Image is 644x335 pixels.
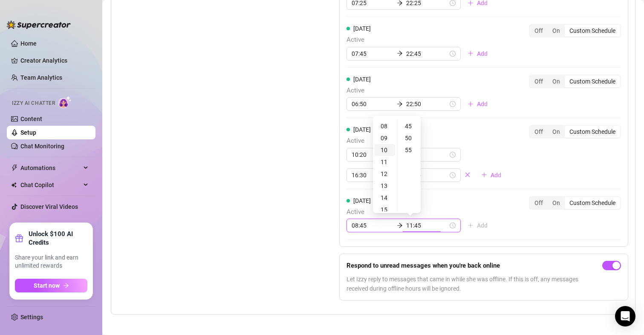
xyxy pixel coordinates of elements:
[20,143,64,150] a: Chat Monitoring
[529,24,621,38] div: segmented control
[530,75,548,87] div: Off
[352,150,393,159] input: Start time
[548,126,565,138] div: On
[406,99,448,109] input: End time
[530,126,548,138] div: Off
[529,75,621,88] div: segmented control
[548,75,565,87] div: On
[375,192,395,204] div: 14
[461,219,494,232] button: Add
[347,136,508,146] span: Active
[20,178,81,192] span: Chat Copilot
[477,50,488,57] span: Add
[347,86,494,96] span: Active
[375,168,395,180] div: 12
[11,165,18,171] span: thunderbolt
[29,230,87,247] strong: Unlock $100 AI Credits
[375,180,395,192] div: 13
[465,172,471,178] span: close
[347,207,494,217] span: Active
[347,274,599,293] span: Let Izzy reply to messages that came in while she was offline. If this is off, any messages recei...
[353,197,371,204] span: [DATE]
[397,101,403,107] span: arrow-right
[530,197,548,209] div: Off
[397,50,403,56] span: arrow-right
[548,25,565,37] div: On
[565,197,620,209] div: Custom Schedule
[406,170,448,180] input: End time
[20,314,43,321] a: Settings
[615,306,635,326] div: Open Intercom Messenger
[20,161,81,175] span: Automations
[474,168,508,182] button: Add
[565,25,620,37] div: Custom Schedule
[468,101,474,107] span: plus
[461,47,494,61] button: Add
[565,75,620,87] div: Custom Schedule
[12,99,55,107] span: Izzy AI Chatter
[352,99,393,109] input: Start time
[375,144,395,156] div: 10
[565,126,620,138] div: Custom Schedule
[20,129,36,136] a: Setup
[530,25,548,37] div: Off
[15,279,87,292] button: Start nowarrow-right
[20,203,78,210] a: Discover Viral Videos
[375,156,395,168] div: 11
[347,262,500,269] strong: Respond to unread messages when you're back online
[397,222,403,228] span: arrow-right
[468,50,474,56] span: plus
[548,197,565,209] div: On
[399,144,419,156] div: 55
[477,101,488,107] span: Add
[11,182,17,188] img: Chat Copilot
[399,120,419,132] div: 45
[529,125,621,139] div: segmented control
[352,221,393,230] input: Start time
[63,283,69,289] span: arrow-right
[461,97,494,111] button: Add
[399,132,419,144] div: 50
[375,204,395,216] div: 15
[58,96,72,108] img: AI Chatter
[352,170,393,180] input: Start time
[353,76,371,83] span: [DATE]
[20,54,89,67] a: Creator Analytics
[375,132,395,144] div: 09
[491,172,501,179] span: Add
[7,20,71,29] img: logo-BBDzfeDw.svg
[353,25,371,32] span: [DATE]
[20,116,42,122] a: Content
[15,234,23,243] span: gift
[529,196,621,210] div: segmented control
[34,282,60,289] span: Start now
[406,49,448,58] input: End time
[20,40,37,47] a: Home
[352,49,393,58] input: Start time
[406,150,448,159] input: End time
[15,254,87,270] span: Share your link and earn unlimited rewards
[375,120,395,132] div: 08
[347,35,494,45] span: Active
[481,172,487,178] span: plus
[20,74,62,81] a: Team Analytics
[406,221,448,230] input: End time
[353,126,371,133] span: [DATE]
